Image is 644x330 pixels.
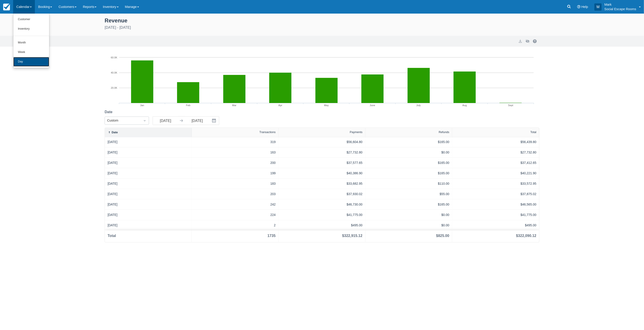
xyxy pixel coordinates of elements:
a: [DATE] [108,202,118,207]
div: Total [530,131,536,134]
a: [DATE] [108,213,118,217]
div: Total [108,233,116,239]
div: Refunds [439,131,449,134]
label: Date [105,109,114,115]
div: $495.00 [455,223,536,228]
div: 199 [195,171,276,176]
tspan: 20.0K [111,86,118,89]
a: [DATE] [108,223,118,228]
div: $46,565.00 [455,202,536,207]
div: M [594,3,602,11]
div: $40,386.90 [281,171,363,176]
div: 1735 [267,233,276,239]
div: [DATE] - [DATE] [105,25,539,30]
div: $0.00 [368,223,449,228]
div: $165.00 [368,160,449,165]
input: End Date [185,117,210,125]
a: Customer [13,15,49,24]
div: $322,915.12 [342,233,363,239]
tspan: June [370,104,375,107]
a: Inventory [13,24,49,34]
div: $46,730.00 [281,202,363,207]
div: $37,875.02 [455,192,536,196]
div: 242 [195,202,276,207]
div: $37,577.65 [281,160,363,165]
tspan: 40.0K [111,71,118,74]
div: Transactions [260,131,276,134]
a: Day [13,57,49,67]
span: Dropdown icon [142,118,147,123]
div: $165.00 [368,202,449,207]
a: Month [13,38,49,48]
a: [DATE] [108,140,118,144]
div: Revenue [105,16,539,24]
p: Social Escape Rooms [604,7,636,11]
tspan: Sept [508,104,513,107]
div: $55.00 [368,192,449,196]
a: Week [13,48,49,57]
div: $56,604.80 [281,140,363,144]
div: $27,732.80 [455,150,536,155]
div: 2 [195,223,276,228]
div: $41,775.00 [455,213,536,217]
div: $27,732.80 [281,150,363,155]
div: $56,439.80 [455,140,536,144]
div: $0.00 [368,213,449,217]
div: Custom [107,118,138,123]
button: Interact with the calendar and add the check-in date for your trip. [210,117,219,125]
tspan: Mar [232,104,237,107]
input: Start Date [153,117,178,125]
div: $33,682.95 [281,181,363,186]
div: $40,221.90 [455,171,536,176]
div: $165.00 [368,171,449,176]
div: $41,775.00 [281,213,363,217]
div: $0.00 [368,150,449,155]
i: Help [577,5,581,8]
div: $825.00 [436,233,449,239]
a: [DATE] [108,181,118,186]
img: checkfront-main-nav-mini-logo.png [3,4,10,10]
tspan: May [324,104,329,107]
p: Mark [604,2,636,7]
div: 200 [195,160,276,165]
div: 319 [195,140,276,144]
div: 203 [195,192,276,196]
div: $33,572.95 [455,181,536,186]
div: $110.00 [368,181,449,186]
tspan: July [416,104,421,107]
div: $165.00 [368,140,449,144]
a: [DATE] [108,160,118,165]
div: Payments [350,131,363,134]
div: $495.00 [281,223,363,228]
a: [DATE] [108,150,118,155]
button: export [518,38,523,44]
ul: Calendar [13,14,49,68]
tspan: Apr [279,104,282,107]
div: 163 [195,150,276,155]
a: [DATE] [108,192,118,196]
div: $37,412.65 [455,160,536,165]
tspan: Feb [186,104,190,107]
div: 183 [195,181,276,186]
a: [DATE] [108,171,118,176]
div: $37,930.02 [281,192,363,196]
div: $322,090.12 [516,233,536,239]
span: Help [582,5,588,9]
div: 224 [195,213,276,217]
tspan: 60.0K [111,56,118,59]
tspan: Jan [140,104,144,107]
div: Date [112,131,118,134]
tspan: Aug [462,104,467,107]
